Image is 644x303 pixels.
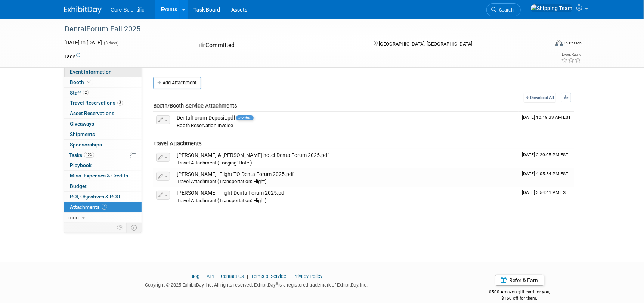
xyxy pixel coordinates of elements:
sup: ® [276,281,278,285]
span: Shipments [70,131,95,137]
a: Staff2 [64,88,142,98]
span: Event Information [70,69,112,75]
div: Copyright © 2025 ExhibitDay, Inc. All rights reserved. ExhibitDay is a registered trademark of Ex... [64,280,448,288]
td: Upload Timestamp [519,187,574,206]
a: Travel Reservations3 [64,98,142,108]
img: Format-Inperson.png [555,40,563,46]
span: [GEOGRAPHIC_DATA], [GEOGRAPHIC_DATA] [379,41,472,47]
span: Upload Timestamp [522,190,568,195]
td: Toggle Event Tabs [127,223,142,232]
span: to [80,40,87,46]
a: ROI, Objectives & ROO [64,192,142,202]
a: Tasks12% [64,150,142,160]
span: Travel Attachments [153,140,202,147]
i: Booth reservation complete [87,80,91,84]
a: Asset Reservations [64,108,142,118]
span: Search [496,7,514,13]
span: Misc. Expenses & Credits [70,173,128,179]
td: Upload Timestamp [519,168,574,187]
div: DentalForum Fall 2025 [62,22,538,36]
a: Blog [190,273,199,279]
a: more [64,213,142,223]
button: Add Attachment [153,77,201,89]
a: Playbook [64,160,142,170]
span: Sponsorships [70,142,102,148]
a: Attachments4 [64,202,142,212]
td: Upload Timestamp [519,149,574,168]
div: $500 Amazon gift card for you, [459,284,580,301]
span: 2 [83,90,89,95]
img: ExhibitDay [64,6,102,14]
span: Travel Reservations [70,100,123,106]
div: Committed [196,39,362,52]
span: Playbook [70,162,92,168]
span: Upload Timestamp [522,171,568,176]
span: Upload Timestamp [522,115,571,120]
span: [DATE] [DATE] [64,40,102,46]
span: Core Scientific [111,7,144,13]
a: Giveaways [64,119,142,129]
a: Terms of Service [251,273,286,279]
span: Booth/Booth Service Attachments [153,102,237,109]
span: Tasks [69,152,94,158]
a: Event Information [64,67,142,77]
a: Budget [64,181,142,191]
a: Privacy Policy [293,273,322,279]
span: Travel Attachment (Lodging: Hotel) [177,160,252,166]
span: ROI, Objectives & ROO [70,194,120,200]
a: Search [486,3,521,16]
span: Staff [70,90,89,96]
a: Contact Us [221,273,244,279]
span: | [215,273,220,279]
span: | [245,273,250,279]
td: Personalize Event Tab Strip [114,223,127,232]
span: Attachments [70,204,107,210]
img: Shipping Team [530,4,573,12]
a: Shipments [64,129,142,139]
span: | [201,273,205,279]
span: Upload Timestamp [522,152,568,157]
div: [PERSON_NAME] & [PERSON_NAME] hotel-DentalForum 2025.pdf [177,152,516,159]
span: | [287,273,292,279]
div: Event Rating [561,53,581,56]
a: Sponsorships [64,140,142,150]
span: 3 [117,100,123,106]
div: [PERSON_NAME]- Flight DentalForum 2025.pdf [177,190,516,197]
span: 12% [84,152,94,158]
td: Upload Timestamp [519,112,574,131]
div: In-Person [564,40,582,46]
span: 4 [102,204,107,210]
span: Travel Attachment (Transportation: Flight) [177,179,267,184]
td: Tags [64,53,80,60]
div: Event Format [505,39,582,50]
a: Download All [524,93,556,103]
span: Budget [70,183,87,189]
a: Misc. Expenses & Credits [64,171,142,181]
div: DentalForum-Deposit.pdf [177,115,516,121]
span: Giveaways [70,121,94,127]
a: API [207,273,214,279]
span: more [68,214,80,220]
div: $150 off for them. [459,295,580,302]
span: Booth [70,79,93,85]
a: Refer & Earn [495,275,544,286]
a: Booth [64,77,142,87]
span: Travel Attachment (Transportation: Flight) [177,198,267,203]
div: [PERSON_NAME]- Flight TO DentalForum 2025.pdf [177,171,516,178]
span: Asset Reservations [70,110,114,116]
span: Booth Reservation Invoice [177,123,233,128]
span: (3 days) [103,41,119,46]
span: Invoice [236,115,254,120]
